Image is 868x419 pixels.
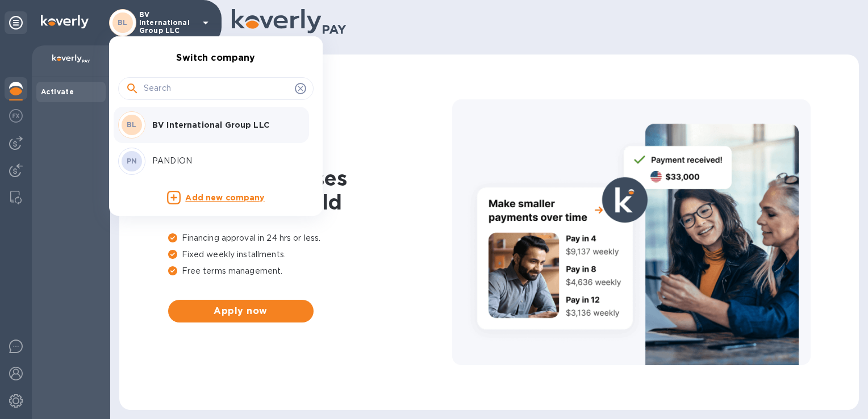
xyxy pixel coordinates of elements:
p: BV International Group LLC [152,119,295,131]
p: Add new company [185,192,264,204]
b: PN [127,157,137,165]
input: Search [144,80,290,97]
p: PANDION [152,155,295,167]
b: BL [127,120,137,129]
